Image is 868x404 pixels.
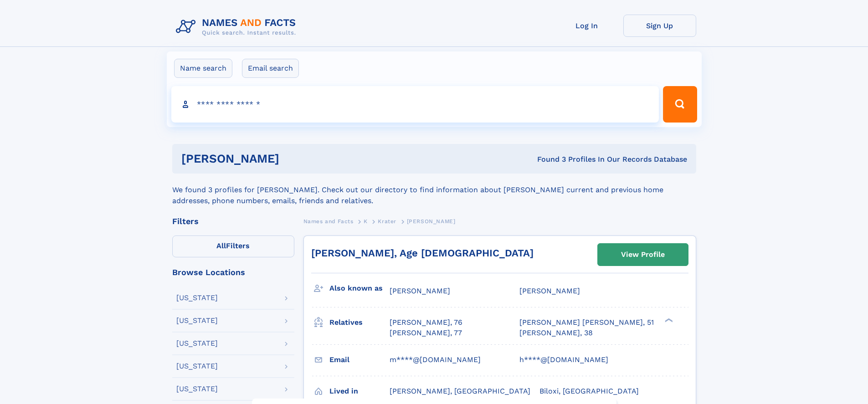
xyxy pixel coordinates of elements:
div: We found 3 profiles for [PERSON_NAME]. Check out our directory to find information about [PERSON_... [172,174,696,206]
span: Krater [378,218,396,225]
div: [US_STATE] [176,340,218,347]
a: [PERSON_NAME], 38 [519,328,593,338]
input: search input [171,86,659,123]
span: [PERSON_NAME] [407,218,456,225]
label: Filters [172,235,294,257]
div: Found 3 Profiles In Our Records Database [408,154,687,164]
div: [US_STATE] [176,385,218,393]
a: [PERSON_NAME], Age [DEMOGRAPHIC_DATA] [311,247,534,259]
div: ❯ [663,317,673,323]
a: View Profile [598,244,688,266]
h3: Also known as [329,281,390,296]
button: Search Button [663,86,697,123]
a: Log In [550,15,623,37]
div: Filters [172,217,294,225]
h3: Relatives [329,315,390,330]
label: Email search [242,59,299,78]
span: Biloxi, [GEOGRAPHIC_DATA] [539,387,639,395]
span: All [216,241,226,250]
a: Krater [378,215,396,227]
div: Browse Locations [172,268,294,276]
h3: Lived in [329,384,390,399]
span: K [364,218,368,225]
a: [PERSON_NAME] [PERSON_NAME], 51 [519,317,654,327]
label: Name search [174,59,232,78]
div: [US_STATE] [176,294,218,302]
a: [PERSON_NAME], 77 [390,328,462,338]
div: [US_STATE] [176,317,218,324]
a: K [364,215,368,227]
span: [PERSON_NAME] [519,286,580,295]
h1: [PERSON_NAME] [181,153,408,164]
a: Names and Facts [303,215,354,227]
img: Logo Names and Facts [172,15,303,39]
span: [PERSON_NAME] [390,286,450,295]
a: [PERSON_NAME], 76 [390,317,462,327]
div: View Profile [621,244,665,265]
span: [PERSON_NAME], [GEOGRAPHIC_DATA] [390,387,530,395]
a: Sign Up [623,15,696,37]
div: [US_STATE] [176,363,218,370]
h3: Email [329,352,390,368]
